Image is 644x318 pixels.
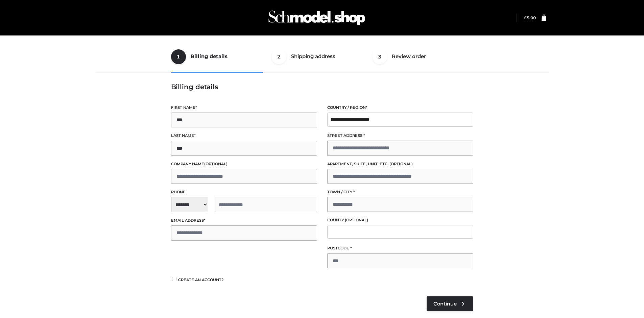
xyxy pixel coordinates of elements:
[524,15,527,20] span: £
[345,218,368,222] span: (optional)
[427,296,473,311] a: Continue
[171,132,317,139] label: Last name
[171,277,177,281] input: Create an account?
[171,161,317,167] label: Company name
[327,245,473,251] label: Postcode
[178,277,224,282] span: Create an account?
[204,162,228,166] span: (optional)
[389,162,413,166] span: (optional)
[524,15,536,20] bdi: 5.00
[266,4,367,31] img: Schmodel Admin 964
[327,217,473,223] label: County
[171,189,317,195] label: Phone
[327,161,473,167] label: Apartment, suite, unit, etc.
[433,301,457,307] span: Continue
[171,104,317,111] label: First name
[327,189,473,195] label: Town / City
[171,83,473,91] h3: Billing details
[327,104,473,111] label: Country / Region
[524,15,536,20] a: £5.00
[171,217,317,224] label: Email address
[327,132,473,139] label: Street address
